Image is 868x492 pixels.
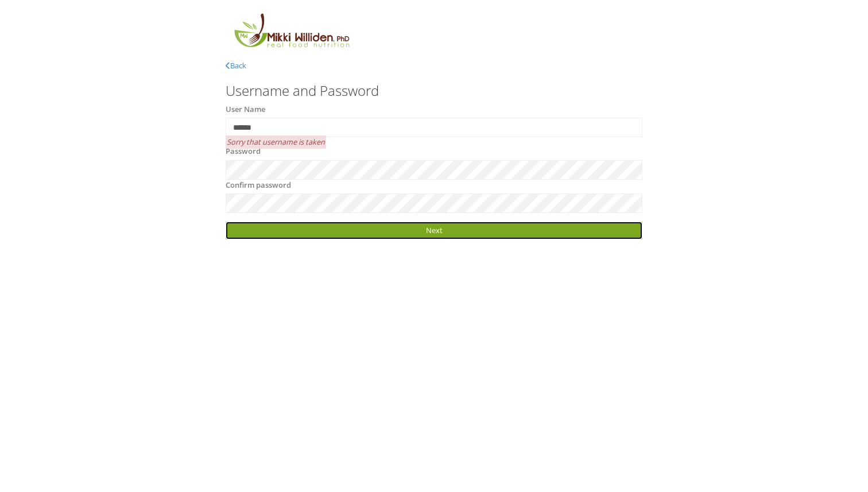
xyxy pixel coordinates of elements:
img: MikkiLogoMain.png [226,11,356,55]
h3: Username and Password [226,83,642,98]
a: Back [226,60,246,71]
span: Sorry that username is taken [226,135,326,149]
label: User Name [226,104,265,115]
a: Next [226,222,642,239]
label: Password [226,146,261,157]
label: Confirm password [226,180,291,191]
